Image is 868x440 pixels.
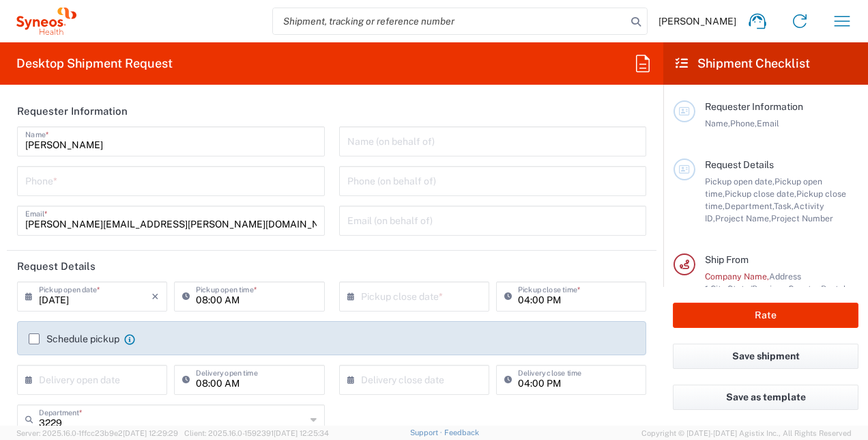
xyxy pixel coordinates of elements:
[705,159,774,170] span: Request Details
[705,101,803,112] span: Requester Information
[273,8,626,34] input: Shipment, tracking or reference number
[673,303,858,328] button: Rate
[641,427,852,439] span: Copyright © [DATE]-[DATE] Agistix Inc., All Rights Reserved
[705,176,775,187] span: Pickup open date,
[17,105,128,118] h2: Requester Information
[29,333,119,344] label: Schedule pickup
[676,55,810,72] h2: Shipment Checklist
[16,55,173,72] h2: Desktop Shipment Request
[730,118,757,128] span: Phone,
[705,118,730,128] span: Name,
[410,428,444,437] a: Support
[151,286,159,307] i: ×
[17,260,96,273] h2: Request Details
[673,385,858,410] button: Save as template
[184,429,329,437] span: Client: 2025.16.0-1592391
[710,284,727,294] span: City,
[274,429,329,437] span: [DATE] 12:25:34
[123,429,178,437] span: [DATE] 12:29:29
[659,15,736,27] span: [PERSON_NAME]
[774,201,794,211] span: Task,
[16,429,178,437] span: Server: 2025.16.0-1ffcc23b9e2
[771,213,833,223] span: Project Number
[757,118,779,128] span: Email
[705,271,769,281] span: Company Name,
[725,189,796,199] span: Pickup close date,
[705,254,749,265] span: Ship From
[444,428,479,437] a: Feedback
[725,201,774,211] span: Department,
[788,284,821,294] span: Country,
[673,344,858,369] button: Save shipment
[727,284,788,294] span: State/Province,
[715,213,771,223] span: Project Name,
